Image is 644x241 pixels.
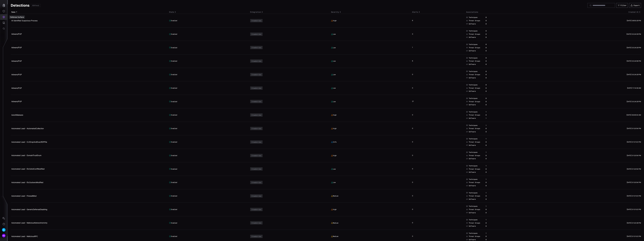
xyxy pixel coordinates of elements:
div: 0 [486,60,494,62]
span: Software [469,77,476,79]
div: 1 [486,232,494,234]
div: 0 [486,141,494,143]
div: 21 [412,100,416,103]
time: [DATE] 01:20:54 PM [627,168,641,170]
span: Techniques [469,165,477,167]
div: 0 [412,127,416,130]
div: Enabled [169,128,177,130]
div: 0 [486,47,494,49]
div: Enabled [169,208,177,210]
div: Low [331,87,336,89]
span: Threat Groups [469,87,480,89]
div: 0 [486,131,494,133]
div: 0 [486,158,494,160]
div: High [331,208,337,210]
div: 0 [412,114,416,116]
span: Techniques [469,232,477,234]
time: [DATE] 03:24:56 PM [627,60,641,62]
span: Techniques [469,57,477,59]
div: Toggle sort direction [11,11,168,13]
div: 6 [412,60,416,62]
span: Techniques [469,192,477,194]
div: 0 [486,212,494,214]
div: Crowdstrike [252,168,261,170]
span: Techniques [469,30,477,32]
span: Software [469,171,476,173]
div: 0 [412,87,416,89]
div: 0 [412,195,416,197]
time: [DATE] 01:20:54 PM [627,155,641,156]
div: 0 [486,97,494,99]
time: [DATE] 01:31:03 PM [627,141,641,143]
a: AutoItMalware [11,114,23,116]
div: 326 Total [32,5,39,6]
div: 6 [412,20,416,22]
div: 0 [412,168,416,170]
div: 0 [486,43,494,45]
div: Toggle sort direction [169,11,249,13]
div: 0 [486,36,494,38]
div: 0 [486,74,494,76]
div: Crowdstrike [252,195,261,197]
time: [DATE] 08:50:29 PM [627,20,641,22]
div: 0 [486,23,494,25]
div: 1 [486,117,494,119]
a: Adware/PUP [11,73,22,76]
time: [DATE] 01:20:54 PM [627,128,641,129]
a: Automated Lead - GenericDefenseDisabling [11,208,47,210]
div: Crowdstrike [252,141,261,143]
div: 1 [486,205,494,207]
div: 0 [486,101,494,103]
div: Enabled [169,74,177,76]
div: Enabled [169,20,177,22]
a: Adware/PUP [11,100,22,102]
div: 1 [486,192,494,194]
span: Techniques [469,16,477,18]
div: Crowdstrike [252,101,261,102]
a: Automated Lead - DomainTrustEnum [11,154,41,156]
div: Low [331,33,336,35]
div: Crowdstrike [252,182,261,183]
div: Crowdstrike [252,155,261,156]
div: 0 [486,87,494,89]
div: Crowdstrike [252,114,261,116]
span: Techniques [469,97,477,99]
a: Automated Lead - CLIDropAndExecRDPFile [11,141,47,143]
span: Threat Groups [469,114,480,116]
div: Toggle sort direction [412,11,465,13]
div: Enabled [169,235,177,237]
span: Threat Groups [469,235,480,237]
div: 0 [412,181,416,184]
span: Threat Groups [469,60,480,62]
div: Medium [331,222,338,224]
div: 1 [412,46,416,49]
div: Enabled [169,114,177,116]
div: High [331,155,337,157]
div: 0 [486,239,494,241]
span: Threat Groups [469,155,480,157]
div: 0 [486,33,494,35]
div: High [331,128,337,130]
a: Automated Lead - MaliciousNetworkActivity [11,222,47,224]
div: 0 [486,63,494,65]
div: Low [331,74,336,76]
div: Enabled [169,168,177,170]
div: 0 [412,33,416,35]
div: 0 [486,20,494,22]
span: Threat Groups [469,168,480,170]
div: Crowdstrike [252,235,261,237]
div: 0 [486,77,494,79]
div: 0 [486,195,494,197]
div: Crowdstrike [252,128,261,129]
div: 1 [486,165,494,167]
div: Crowdstrike [252,33,261,35]
span: Threat Groups [469,20,480,22]
span: Techniques [469,43,477,45]
div: 0 [486,155,494,157]
div: Enabled [169,155,177,157]
span: Threat Groups [469,195,480,197]
span: Software [469,131,476,133]
span: Software [469,212,476,214]
div: Crowdstrike [252,20,261,22]
div: 0 [412,222,416,224]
